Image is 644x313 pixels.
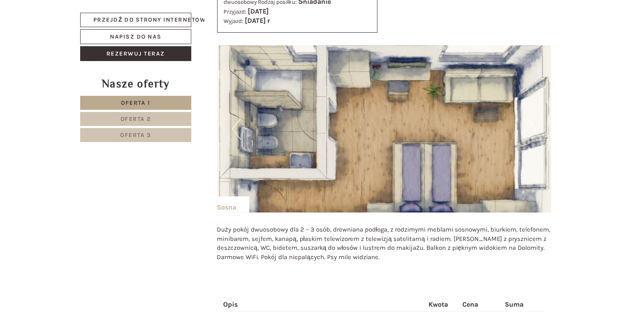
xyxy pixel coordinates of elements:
[13,32,109,40] font: Witam, jak możemy Ci pomóc?
[120,131,151,139] span: Oferta 3
[527,118,536,140] button: Następny
[217,196,249,212] div: Sosna
[80,76,191,92] div: Nasze oferty
[80,13,191,27] a: Przejdź do strony internetowej
[232,118,241,140] button: Poprzedni
[217,45,552,212] img: obraz
[297,227,320,235] font: Wyślij
[120,115,151,123] span: Oferta 2
[13,41,109,47] small: 15:26
[459,298,501,311] th: Cena
[245,17,270,25] b: [DATE] r
[217,225,552,262] p: Duży pokój dwuosobowy dla 2 – 3 osób, drewniana podłoga, z rodzimymi meblami sosnowymi, biurkiem,...
[152,6,182,21] div: [DATE]
[80,29,191,44] a: Napisz do nas
[283,224,333,238] button: Wyślij
[224,8,246,15] small: Przyjazd:
[501,298,545,311] th: Suma
[224,298,426,311] th: Opis
[224,18,244,24] small: Wyjazd:
[121,99,151,106] span: Oferta 1
[80,46,191,61] a: Rezerwuj teraz
[248,7,269,15] b: [DATE]
[425,298,459,311] th: Kwota
[13,25,109,31] div: Hotel B&B Feldmessner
